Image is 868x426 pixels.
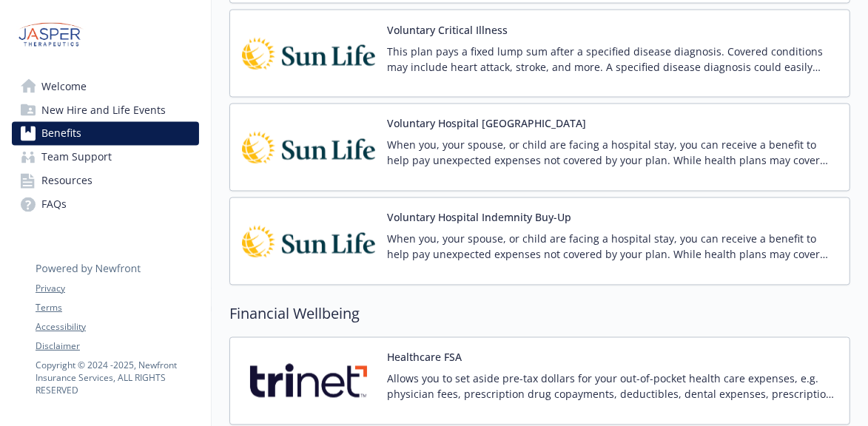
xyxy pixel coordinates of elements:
[36,339,198,353] a: Disclaimer
[12,169,199,193] a: Resources
[242,210,375,273] img: Sun Life Financial carrier logo
[387,371,838,402] p: Allows you to set aside pre-tax dollars for your out-of-pocket health care expenses, e.g. physici...
[242,350,375,413] img: Zenefits carrier logo
[41,146,112,169] span: Team Support
[387,231,838,263] p: When you, your spouse, or child are facing a hospital stay, you can receive a benefit to help pay...
[12,193,199,217] a: FAQs
[41,98,166,122] span: New Hire and Life Events
[41,122,81,146] span: Benefits
[41,193,67,217] span: FAQs
[387,138,838,169] p: When you, your spouse, or child are facing a hospital stay, you can receive a benefit to help pay...
[387,22,508,38] button: Voluntary Critical Illness
[41,169,92,193] span: Resources
[229,303,850,325] h2: Financial Wellbeing
[387,210,571,226] button: Voluntary Hospital Indemnity Buy-Up
[12,98,199,122] a: New Hire and Life Events
[387,44,838,75] p: This plan pays a fixed lump sum after a specified disease diagnosis. Covered conditions may inclu...
[12,146,199,169] a: Team Support
[36,282,198,295] a: Privacy
[12,122,199,146] a: Benefits
[12,75,199,98] a: Welcome
[36,320,198,334] a: Accessibility
[36,359,198,396] p: Copyright © 2024 - 2025 , Newfront Insurance Services, ALL RIGHTS RESERVED
[242,22,375,85] img: Sun Life Financial carrier logo
[36,301,198,314] a: Terms
[242,116,375,179] img: Sun Life Financial carrier logo
[387,116,586,132] button: Voluntary Hospital [GEOGRAPHIC_DATA]
[41,75,87,98] span: Welcome
[387,350,462,365] button: Healthcare FSA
